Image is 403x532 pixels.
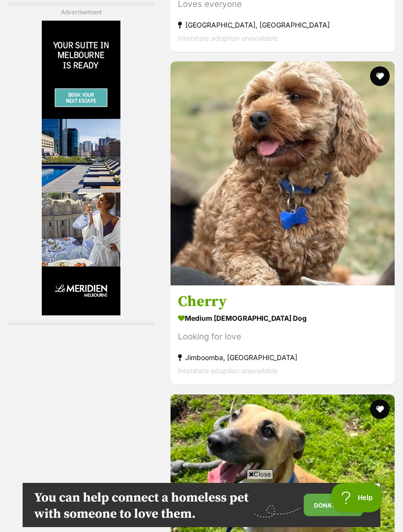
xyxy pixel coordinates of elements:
[178,351,387,364] strong: Jimboomba, [GEOGRAPHIC_DATA]
[178,311,387,326] strong: medium [DEMOGRAPHIC_DATA] Dog
[178,331,387,344] div: Looking for love
[171,285,395,385] a: Cherry medium [DEMOGRAPHIC_DATA] Dog Looking for love Jimboomba, [GEOGRAPHIC_DATA] Interstate ado...
[178,18,387,31] strong: [GEOGRAPHIC_DATA], [GEOGRAPHIC_DATA]
[370,66,390,86] button: favourite
[7,2,155,325] div: Advertisement
[171,61,395,285] img: Cherry - Cavalier King Charles Spaniel x Poodle (Miniature) Dog
[331,483,383,512] iframe: Help Scout Beacon - Open
[247,469,273,479] span: Close
[178,367,278,375] span: Interstate adoption unavailable
[178,293,387,311] h3: Cherry
[23,483,380,527] iframe: Advertisement
[178,34,278,42] span: Interstate adoption unavailable
[370,399,390,419] button: favourite
[42,21,120,315] iframe: Advertisement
